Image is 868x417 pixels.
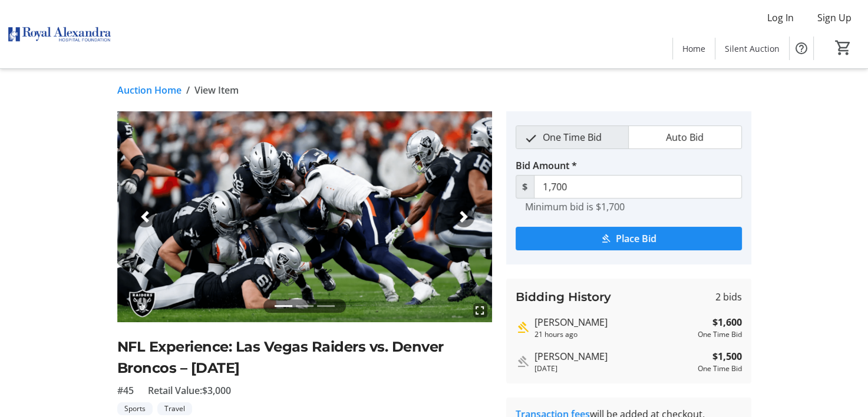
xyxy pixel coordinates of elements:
[516,227,742,250] button: Place Bid
[534,363,693,374] div: [DATE]
[758,8,803,27] button: Log In
[715,38,789,59] a: Silent Auction
[659,126,711,148] span: Auto Bid
[725,42,780,55] span: Silent Auction
[616,231,656,246] span: Place Bid
[534,329,693,340] div: 21 hours ago
[7,5,112,64] img: Royal Alexandra Hospital Foundation's Logo
[117,336,492,379] h2: NFL Experience: Las Vegas Raiders vs. Denver Broncos – [DATE]
[712,315,742,329] strong: $1,600
[767,11,794,25] span: Log In
[148,383,231,398] span: Retail Value: $3,000
[534,349,693,363] div: [PERSON_NAME]
[525,201,625,213] tr-hint: Minimum bid is $1,700
[715,290,742,304] span: 2 bids
[682,42,705,55] span: Home
[790,37,813,60] button: Help
[712,349,742,363] strong: $1,500
[817,11,852,25] span: Sign Up
[117,83,181,97] a: Auction Home
[673,38,715,59] a: Home
[117,111,492,322] img: Image
[534,315,693,329] div: [PERSON_NAME]
[698,329,742,340] div: One Time Bid
[808,8,861,27] button: Sign Up
[186,83,190,97] span: /
[833,37,854,58] button: Cart
[516,320,530,335] mat-icon: Highest bid
[698,363,742,374] div: One Time Bid
[157,402,192,415] tr-label-badge: Travel
[516,158,577,173] label: Bid Amount *
[516,288,611,306] h3: Bidding History
[516,175,534,198] span: $
[536,126,609,148] span: One Time Bid
[117,383,134,398] span: #45
[117,402,153,415] tr-label-badge: Sports
[473,303,487,317] mat-icon: fullscreen
[194,83,239,97] span: View Item
[516,355,530,369] mat-icon: Outbid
